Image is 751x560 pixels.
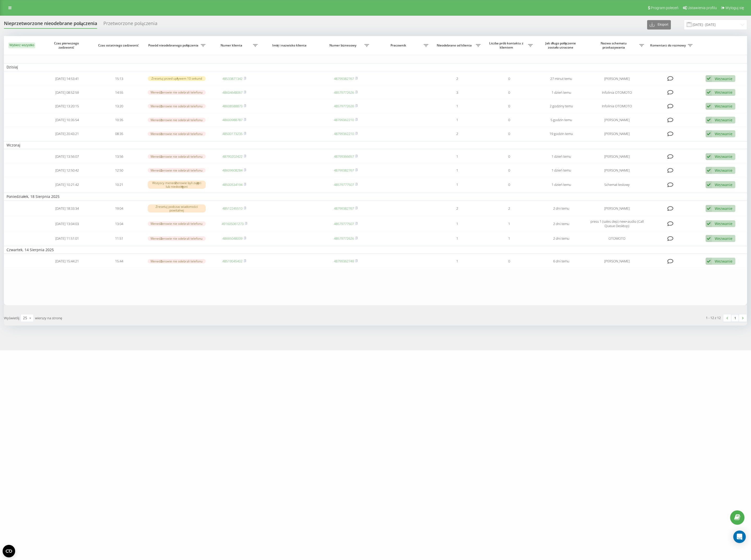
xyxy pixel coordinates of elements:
[535,178,587,192] td: 1 dzień temu
[41,202,93,215] td: [DATE] 18:33:34
[431,216,483,231] td: 1
[148,221,206,226] div: Menedżerowie nie odebrali telefonu
[483,100,535,113] td: 0
[715,221,732,226] div: Wezwanie
[706,315,721,320] div: 1 - 12 z 12
[587,202,647,215] td: [PERSON_NAME]
[41,86,93,99] td: [DATE] 08:52:59
[93,100,145,113] td: 13:20
[587,178,647,192] td: Schemat testowy
[535,164,587,177] td: 1 dzień temu
[431,100,483,113] td: 1
[688,6,717,10] span: Ustawienia profilu
[41,164,93,177] td: [DATE] 12:50:42
[4,246,747,254] td: Czwartek, 14 Sierpnia 2025
[148,168,206,173] div: Menedżerowie nie odebrali telefonu
[93,216,145,231] td: 13:04
[334,117,354,122] a: 48799362210
[4,141,747,149] td: Wczoraj
[23,315,27,321] div: 25
[483,150,535,163] td: 0
[431,150,483,163] td: 1
[4,193,747,201] td: Poniedziałek, 18 Sierpnia 2025
[725,6,744,10] span: Wyloguj się
[535,232,587,245] td: 2 dni temu
[93,164,145,177] td: 12:50
[334,182,354,187] a: 48579777507
[148,204,206,212] div: Zresetuj podczas wiadomości powitalnej
[93,150,145,163] td: 13:56
[334,104,354,108] a: 48579772626
[334,131,354,136] a: 48799362210
[211,43,253,48] span: Numer klienta
[431,72,483,85] td: 2
[98,43,140,48] span: Czas ostatniego zadzwonić
[93,178,145,192] td: 10:21
[266,43,315,48] span: Imię i nazwisko klienta
[222,104,243,108] a: 48608588873
[715,259,732,264] div: Wezwanie
[587,164,647,177] td: [PERSON_NAME]
[222,168,243,173] a: 48609608284
[46,41,88,49] span: Czas pierwszego zadzwonić
[322,43,364,48] span: Numer biznesowy
[334,206,354,211] a: 48799382767
[587,127,647,140] td: [PERSON_NAME]
[4,63,747,71] td: Dzisiaj
[651,6,678,10] span: Program poleceń
[41,216,93,231] td: [DATE] 13:04:03
[535,255,587,268] td: 6 dni temu
[93,72,145,85] td: 15:13
[590,41,639,49] span: Nazwa schematu przekazywania
[483,114,535,126] td: 0
[587,255,647,268] td: [PERSON_NAME]
[41,100,93,113] td: [DATE] 13:20:15
[222,221,244,226] a: 491605061273
[587,100,647,113] td: Infolinia OTOMOTO
[733,530,746,543] div: Open Intercom Messenger
[222,76,243,81] a: 48533871342
[535,202,587,215] td: 2 dni temu
[222,117,243,122] a: 48600988787
[431,232,483,245] td: 1
[103,21,157,29] div: Przetworzone połączenia
[222,182,243,187] a: 48500534194
[41,127,93,140] td: [DATE] 20:43:21
[41,232,93,245] td: [DATE] 11:51:01
[334,154,354,159] a: 48799366657
[148,154,206,159] div: Menedżerowie nie odebrali telefonu
[483,232,535,245] td: 1
[535,100,587,113] td: 2 godziny temu
[715,131,732,136] div: Wezwanie
[535,127,587,140] td: 19 godzin temu
[587,232,647,245] td: OTOMOTO
[93,114,145,126] td: 10:35
[148,181,206,188] div: Wszyscy menedżerowie byli zajęci lub niedostępni
[93,232,145,245] td: 11:51
[431,255,483,268] td: 1
[731,314,739,322] a: 1
[715,154,732,159] div: Wezwanie
[483,72,535,85] td: 0
[715,168,732,173] div: Wezwanie
[431,114,483,126] td: 1
[222,90,243,95] a: 48604648067
[148,104,206,108] div: Menedżerowie nie odebrali telefonu
[222,131,243,136] a: 48500173235
[431,164,483,177] td: 1
[222,206,243,211] a: 48512245510
[375,43,423,48] span: Pracownik
[4,316,19,320] span: Wyświetlij
[483,86,535,99] td: 0
[587,114,647,126] td: [PERSON_NAME]
[41,150,93,163] td: [DATE] 13:56:07
[431,86,483,99] td: 3
[483,202,535,215] td: 2
[334,236,354,241] a: 48579772626
[535,86,587,99] td: 1 dzień temu
[649,43,688,48] span: Komentarz do rozmowy
[148,118,206,122] div: Menedżerowie nie odebrali telefonu
[483,178,535,192] td: 0
[148,43,200,48] span: Powód nieodebranego połączenia
[715,236,732,241] div: Wezwanie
